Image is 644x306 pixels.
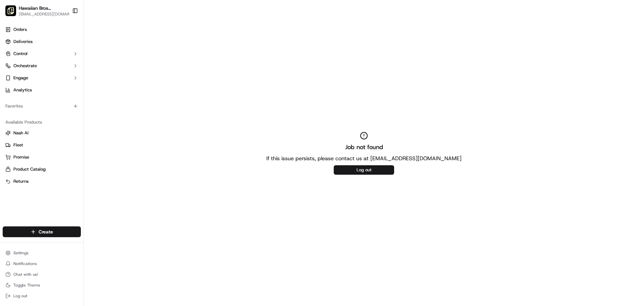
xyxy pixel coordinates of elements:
a: Fleet [5,142,78,148]
a: 📗Knowledge Base [4,95,54,107]
a: 💻API Documentation [54,95,110,107]
span: Toggle Theme [13,282,40,288]
button: Toggle Theme [3,280,81,290]
button: Fleet [3,140,81,150]
span: Orders [13,27,27,33]
button: Settings [3,248,81,258]
span: Engage [13,75,28,81]
a: Product Catalog [5,166,78,172]
span: Orchestrate [13,63,37,69]
span: API Documentation [63,97,108,104]
span: Fleet [13,142,23,148]
button: Returns [3,176,81,187]
span: Knowledge Base [13,97,51,104]
a: Deliveries [3,36,81,47]
img: Hawaiian Bros (Overland Park KS) [5,5,16,16]
button: [EMAIL_ADDRESS][DOMAIN_NAME] [19,11,76,17]
button: Log out [3,291,81,301]
button: Notifications [3,259,81,268]
button: Control [3,48,81,59]
button: Promise [3,152,81,163]
span: Returns [13,178,29,184]
button: Hawaiian Bros ([GEOGRAPHIC_DATA]) [19,5,68,11]
button: Log out [334,165,394,175]
span: Analytics [13,87,32,93]
span: Log out [13,293,27,299]
span: Deliveries [13,39,33,45]
button: Hawaiian Bros (Overland Park KS)Hawaiian Bros ([GEOGRAPHIC_DATA])[EMAIL_ADDRESS][DOMAIN_NAME] [3,3,69,19]
a: Powered byPylon [47,114,81,119]
span: Pylon [67,114,81,119]
a: Nash AI [5,130,78,136]
div: Favorites [3,101,81,112]
img: 1736555255976-a54dd68f-1ca7-489b-9aae-adbdc363a1c4 [7,64,19,76]
div: We're available if you need us! [23,71,85,76]
div: Available Products [3,117,81,128]
span: Notifications [13,261,37,266]
div: 💻 [57,98,62,103]
a: Returns [5,178,78,184]
div: Start new chat [23,64,110,71]
button: Product Catalog [3,164,81,175]
button: Nash AI [3,128,81,138]
img: Nash [7,7,20,20]
p: Welcome 👋 [7,27,122,38]
a: Promise [5,154,78,160]
span: Product Catalog [13,166,46,172]
span: Nash AI [13,130,29,136]
span: Create [39,228,53,235]
button: Create [3,226,81,237]
div: 📗 [7,98,12,103]
input: Got a question? Start typing here... [17,43,121,50]
button: Chat with us! [3,270,81,279]
p: If this issue persists, please contact us at [EMAIL_ADDRESS][DOMAIN_NAME] [266,155,462,163]
button: Engage [3,73,81,83]
h2: Job not found [345,142,383,152]
button: Orchestrate [3,60,81,71]
span: Settings [13,250,29,256]
span: Control [13,51,28,57]
span: Chat with us! [13,272,38,277]
a: Orders [3,24,81,35]
span: Promise [13,154,29,160]
button: Start new chat [114,66,122,74]
a: Analytics [3,85,81,95]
